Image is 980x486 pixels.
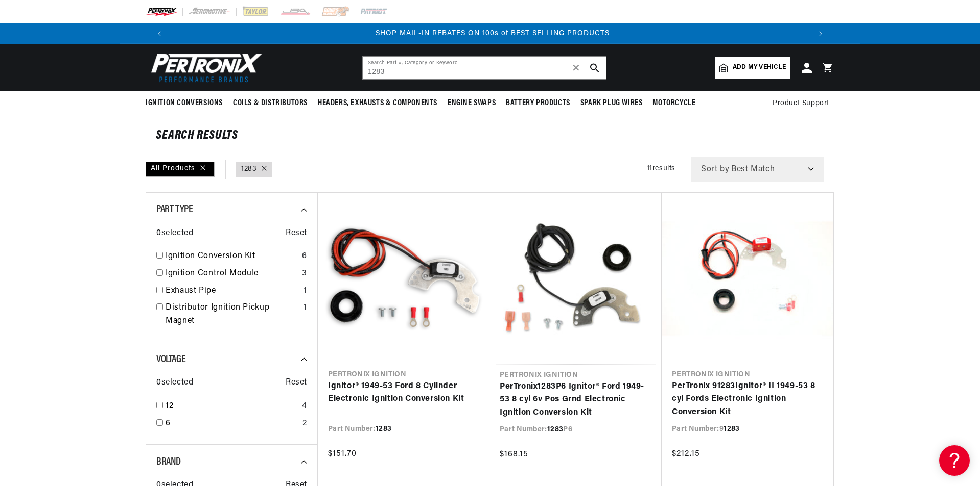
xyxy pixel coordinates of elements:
[241,164,256,175] a: 1283
[647,91,701,115] summary: Motorcycle
[448,98,496,109] span: Engine Swaps
[701,165,729,173] span: Sort by
[228,91,313,115] summary: Coils & Distributors
[156,354,185,365] span: Voltage
[376,30,610,37] a: SHOP MAIL-IN REBATES ON 100s of BEST SELLING PRODUCTS
[501,91,575,115] summary: Battery Products
[691,157,824,182] select: Sort by
[773,98,829,109] span: Product Support
[146,91,228,115] summary: Ignition Conversions
[652,98,695,109] span: Motorcycle
[584,57,606,79] button: search button
[286,376,307,390] span: Reset
[302,417,307,430] div: 2
[733,63,786,72] span: Add my vehicle
[156,376,193,390] span: 0 selected
[172,28,813,39] div: Announcement
[302,250,307,263] div: 6
[500,380,651,420] a: PerTronix1283P6 Ignitor® Ford 1949-53 8 cyl 6v Pos Grnd Electronic Ignition Conversion Kit
[166,250,298,263] a: Ignition Conversion Kit
[166,301,299,327] a: Distributor Ignition Pickup Magnet
[328,380,479,406] a: Ignitor® 1949-53 Ford 8 Cylinder Electronic Ignition Conversion Kit
[149,23,170,44] button: Translation missing: en.sections.announcements.previous_announcement
[302,267,307,280] div: 3
[810,23,831,44] button: Translation missing: en.sections.announcements.next_announcement
[286,227,307,240] span: Reset
[172,28,813,39] div: 2 of 3
[146,98,223,109] span: Ignition Conversions
[166,417,298,430] a: 6
[363,57,606,79] input: Search Part #, Category or Keyword
[318,98,437,109] span: Headers, Exhausts & Components
[166,400,298,413] a: 12
[647,165,675,172] span: 11 results
[304,285,307,298] div: 1
[773,91,834,116] summary: Product Support
[156,204,193,215] span: Part Type
[302,400,307,413] div: 4
[156,457,181,467] span: Brand
[233,98,308,109] span: Coils & Distributors
[672,380,823,419] a: PerTronix 91283Ignitor® II 1949-53 8 cyl Fords Electronic Ignition Conversion Kit
[442,91,501,115] summary: Engine Swaps
[166,267,298,280] a: Ignition Control Module
[580,98,643,109] span: Spark Plug Wires
[156,131,824,141] div: SEARCH RESULTS
[166,285,299,298] a: Exhaust Pipe
[146,162,215,177] div: All Products
[313,91,442,115] summary: Headers, Exhausts & Components
[506,98,570,109] span: Battery Products
[120,23,860,44] slideshow-component: Translation missing: en.sections.announcements.announcement_bar
[146,50,263,85] img: Pertronix
[156,227,193,240] span: 0 selected
[715,57,790,79] a: Add my vehicle
[304,301,307,315] div: 1
[575,91,648,115] summary: Spark Plug Wires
